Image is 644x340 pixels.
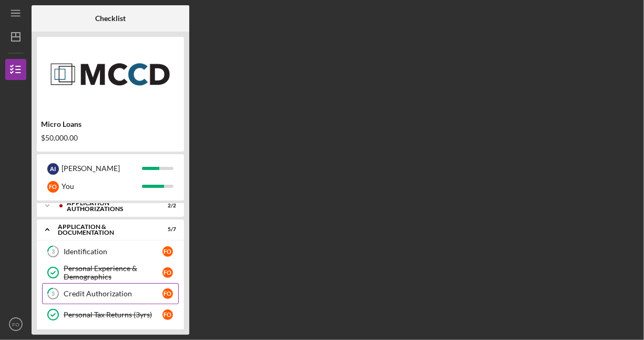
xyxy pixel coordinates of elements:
[47,181,59,193] div: F O
[162,309,173,320] div: F O
[62,159,142,177] div: [PERSON_NAME]
[157,203,176,209] div: 2 / 2
[42,304,179,325] a: Personal Tax Returns (3yrs)FO
[52,291,55,297] tspan: 5
[37,42,184,105] img: Product logo
[62,177,142,195] div: You
[162,267,173,278] div: F O
[12,322,19,327] text: FO
[64,311,162,319] div: Personal Tax Returns (3yrs)
[58,224,150,236] div: Application & Documentation
[42,283,179,304] a: 5Credit AuthorizationFO
[64,289,162,298] div: Credit Authorization
[162,246,173,257] div: F O
[41,134,180,142] div: $50,000.00
[64,247,162,256] div: Identification
[5,314,26,335] button: FO
[52,248,55,255] tspan: 3
[95,14,126,23] b: Checklist
[47,163,59,175] div: A I
[64,264,162,281] div: Personal Experience & Demographics
[42,241,179,262] a: 3IdentificationFO
[162,288,173,299] div: F O
[157,226,176,233] div: 5 / 7
[41,120,180,128] div: Micro Loans
[67,200,150,212] div: Application Authorizations
[42,262,179,283] a: Personal Experience & DemographicsFO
